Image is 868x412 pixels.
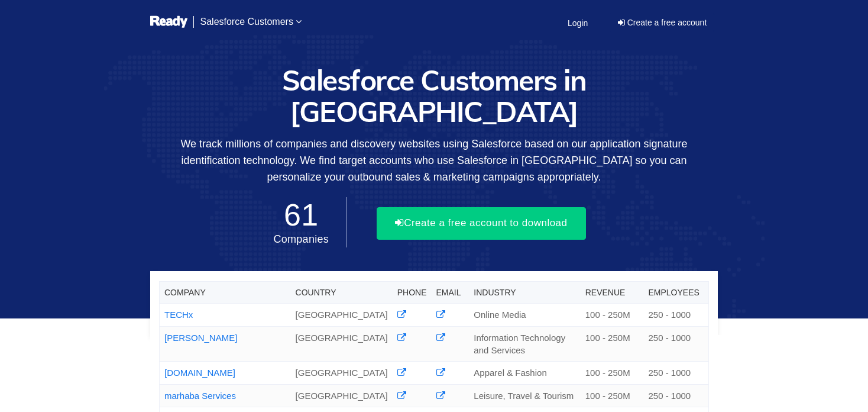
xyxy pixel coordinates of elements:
th: Revenue [581,282,644,304]
a: Login [561,8,595,38]
img: logo [150,15,187,30]
a: TECHx [164,310,193,320]
td: 250 - 1000 [643,326,708,362]
th: Employees [643,282,708,304]
p: We track millions of companies and discovery websites using Salesforce based on our application s... [150,136,718,185]
th: Company [160,282,291,304]
a: [DOMAIN_NAME] [164,368,235,378]
th: Country [291,282,393,304]
span: Companies [273,233,329,245]
td: [GEOGRAPHIC_DATA] [291,304,393,326]
span: Login [568,18,588,28]
a: [PERSON_NAME] [164,333,237,343]
td: 250 - 1000 [643,362,708,384]
th: Email [432,282,469,304]
a: marhaba Services [164,391,236,401]
a: Create a free account [610,13,715,32]
td: [GEOGRAPHIC_DATA] [291,326,393,362]
td: Leisure, Travel & Tourism [469,384,580,407]
button: Create a free account to download [377,207,586,239]
td: [GEOGRAPHIC_DATA] [291,362,393,384]
td: 100 - 250M [581,326,644,362]
a: Salesforce Customers [193,6,309,38]
td: 250 - 1000 [643,304,708,326]
td: Apparel & Fashion [469,362,580,384]
td: Information Technology and Services [469,326,580,362]
th: Phone [393,282,432,304]
h1: Salesforce Customers in [GEOGRAPHIC_DATA] [150,65,718,127]
td: [GEOGRAPHIC_DATA] [291,384,393,407]
td: 250 - 1000 [643,384,708,407]
span: Salesforce Customers [200,17,293,27]
span: 61 [273,198,329,232]
td: Online Media [469,304,580,326]
td: 100 - 250M [581,362,644,384]
td: 100 - 250M [581,304,644,326]
th: Industry [469,282,580,304]
td: 100 - 250M [581,384,644,407]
